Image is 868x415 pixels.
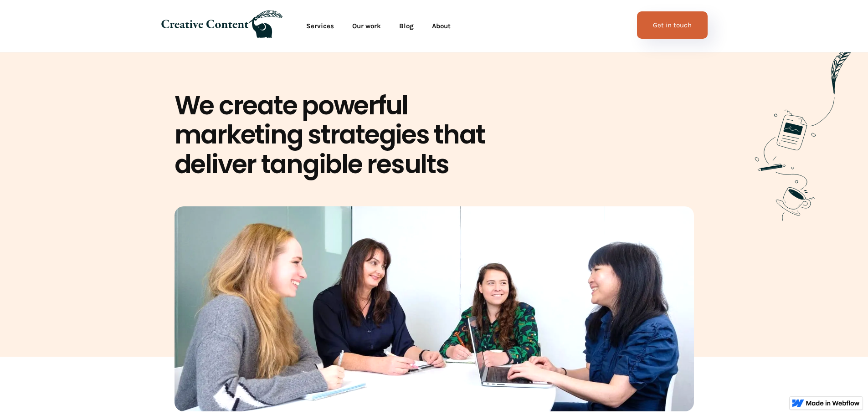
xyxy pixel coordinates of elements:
img: Made in Webflow [806,400,860,406]
a: Services [297,17,343,35]
a: home [161,10,282,42]
h1: We create powerful marketing strategies that deliver tangible results [175,91,503,179]
a: Our work [343,17,390,35]
img: An image of four women from Creative Content working on a marketing project [175,206,694,411]
img: An illustration of marketing and coffee that links you down the page [754,44,868,222]
a: About [423,17,460,35]
a: Blog [390,17,423,35]
a: Get in touch [637,11,708,39]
